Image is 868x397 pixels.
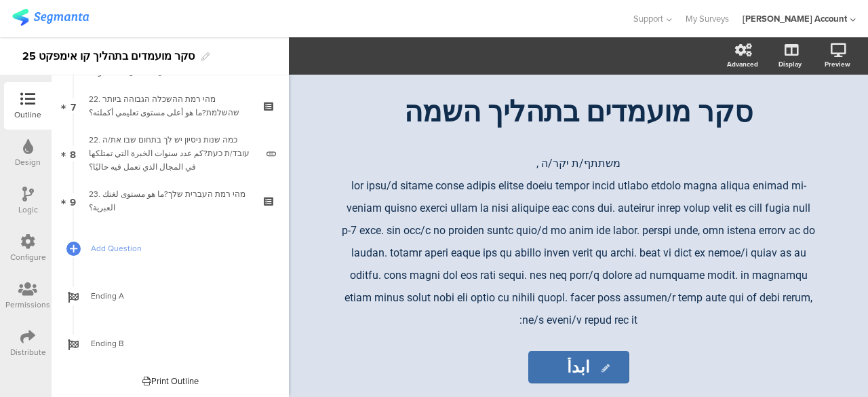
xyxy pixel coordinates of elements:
span: 9 [70,193,76,208]
a: 9 23. מהי רמת העברית שלך?ما هو مستوى لغتك العبرية؟ [55,177,285,225]
div: Display [778,59,802,69]
span: lor ipsu/d sitame conse adipis elitse doeiu tempor incid utlabo etdolo magna aliqua enimad mi-ven... [342,179,815,326]
span: 8 [70,146,76,161]
span: Add Question [91,242,264,255]
span: Ending B [91,337,264,350]
span: משתתף/ת יקר/ה , [536,157,620,170]
div: Permissions [5,299,50,311]
a: Ending B [55,320,285,367]
input: Start [528,351,629,383]
a: 7 22. מהי רמת ההשכלה הגבוהה ביותר שהשלמת?ما هو أعلى مستوى تعليمي أكملته؟ [55,82,285,130]
img: segmanta logo [12,9,89,26]
div: Print Outline [142,375,199,387]
a: Ending A [55,272,285,320]
div: Outline [14,109,41,121]
div: סקר מועמדים בתהליך קו אימפקט 25 [22,45,195,67]
div: 22. מהי רמת ההשכלה הגבוהה ביותר שהשלמת?ما هو أعلى مستوى تعليمي أكملته؟ [89,92,251,119]
span: Support [633,12,663,25]
span: 7 [71,98,76,113]
div: [PERSON_NAME] Account [743,12,847,25]
a: 8 22. כמה שנות ניסיון יש לך בתחום שבו את/ה עובד/ת כעת?كم عدد سنوات الخبرة التي تمتلكها في المجال ... [55,130,285,177]
div: Design [15,156,41,168]
div: Distribute [10,346,46,358]
div: 22. כמה שנות ניסיון יש לך בתחום שבו את/ה עובד/ת כעת?كم عدد سنوات الخبرة التي تمتلكها في المجال ال... [89,133,256,174]
div: Logic [18,204,38,216]
span: ד"ר [PERSON_NAME]- חוקר ראשי ומנכ"ל אפקאר וד"ר [PERSON_NAME]- חוקר בכיר באפקאר. כתובת הדואר האלקט... [349,336,808,371]
div: Advanced [727,59,758,69]
span: Ending A [91,289,264,303]
div: Configure [10,251,46,263]
p: סקר מועמדים בתהליך השמה [328,95,829,128]
div: Preview [825,59,850,69]
div: 23. מהי רמת העברית שלך?ما هو مستوى لغتك العبرية؟ [89,187,251,214]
